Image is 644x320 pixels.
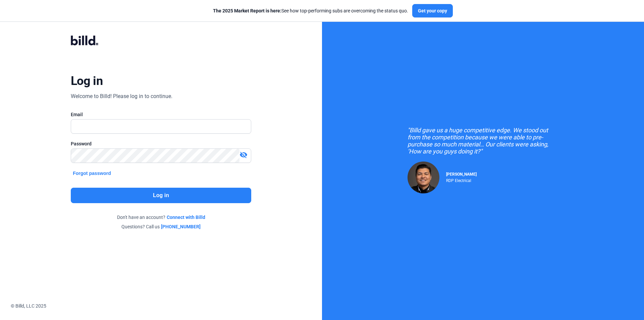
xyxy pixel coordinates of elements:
div: See how top-performing subs are overcoming the status quo. [213,7,408,14]
div: Password [71,140,251,147]
div: Welcome to Billd! Please log in to continue. [71,92,172,100]
div: Log in [71,74,103,88]
span: The 2025 Market Report is here: [213,8,281,13]
mat-icon: visibility_off [239,151,248,159]
div: Don't have an account? [71,214,251,221]
span: [PERSON_NAME] [446,172,477,177]
div: Questions? Call us [71,223,251,230]
button: Get your copy [412,4,453,17]
button: Forgot password [71,170,113,177]
a: Connect with Billd [167,214,205,221]
img: Raul Pacheco [408,162,439,193]
button: Log in [71,188,251,203]
div: "Billd gave us a huge competitive edge. We stood out from the competition because we were able to... [408,127,558,155]
div: RDP Electrical [446,177,477,183]
a: [PHONE_NUMBER] [161,223,201,230]
div: Email [71,111,251,118]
